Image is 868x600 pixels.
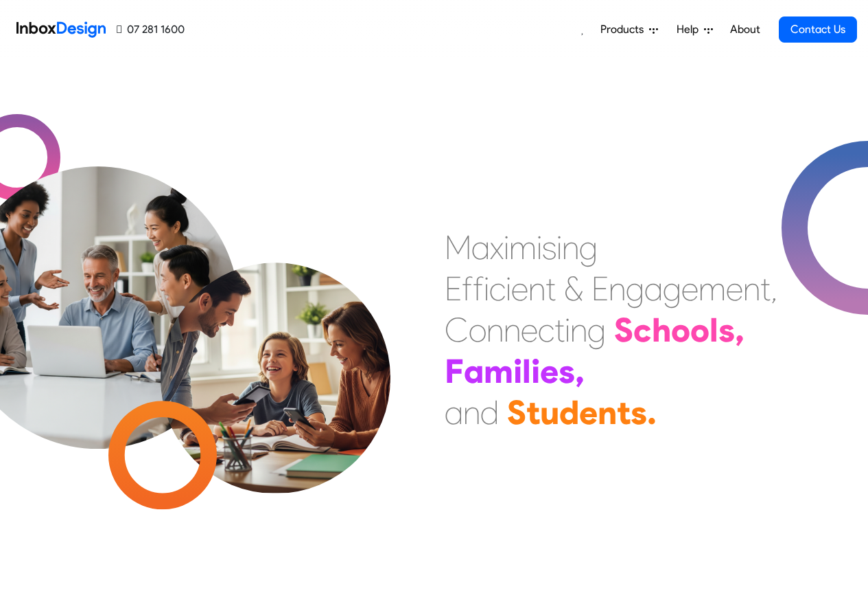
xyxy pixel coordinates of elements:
div: u [540,392,559,433]
div: c [489,268,506,309]
a: About [726,16,764,43]
div: n [486,309,504,351]
span: Products [600,21,649,38]
div: n [570,309,587,351]
div: d [559,392,579,433]
div: g [663,268,681,309]
span: Help [677,21,704,38]
div: C [445,309,469,351]
div: m [699,268,726,309]
div: a [445,392,463,433]
div: g [587,309,606,351]
div: n [528,268,546,309]
div: c [538,309,554,351]
div: d [480,392,499,433]
div: o [690,309,709,351]
div: t [526,392,540,433]
div: s [718,309,735,351]
div: f [473,268,484,309]
div: , [575,351,585,392]
div: t [546,268,556,309]
a: 07 281 1600 [117,21,185,38]
div: F [445,351,464,392]
div: E [591,268,609,309]
div: M [445,227,471,268]
div: h [652,309,671,351]
div: n [504,309,521,351]
div: , [771,268,777,309]
div: & [564,268,583,309]
div: e [511,268,528,309]
div: Maximising Efficient & Engagement, Connecting Schools, Families, and Students. [445,227,777,433]
div: a [644,268,663,309]
div: s [559,351,575,392]
a: Help [671,16,718,43]
div: s [631,392,647,433]
div: n [598,392,617,433]
div: s [542,227,556,268]
div: f [462,268,473,309]
div: e [726,268,743,309]
div: i [537,227,542,268]
div: t [760,268,771,309]
div: i [484,268,489,309]
div: a [471,227,490,268]
div: , [735,309,744,351]
div: S [507,392,526,433]
div: l [709,309,718,351]
div: a [464,351,484,392]
div: n [463,392,480,433]
a: Contact Us [779,16,857,43]
div: g [579,227,598,268]
div: t [554,309,565,351]
div: i [531,351,540,392]
div: i [513,351,522,392]
div: i [556,227,562,268]
div: x [490,227,504,268]
div: t [617,392,631,433]
div: e [579,392,598,433]
div: i [565,309,570,351]
div: m [484,351,513,392]
img: parents_with_child.png [132,205,419,493]
div: e [521,309,538,351]
div: g [626,268,644,309]
div: l [522,351,531,392]
div: n [562,227,579,268]
div: E [445,268,462,309]
div: e [681,268,699,309]
div: c [633,309,652,351]
div: i [504,227,509,268]
div: o [469,309,486,351]
div: m [509,227,537,268]
div: S [614,309,633,351]
div: . [647,392,657,433]
div: i [506,268,511,309]
div: o [671,309,690,351]
div: n [743,268,760,309]
div: n [609,268,626,309]
div: e [540,351,559,392]
a: Products [595,16,664,43]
